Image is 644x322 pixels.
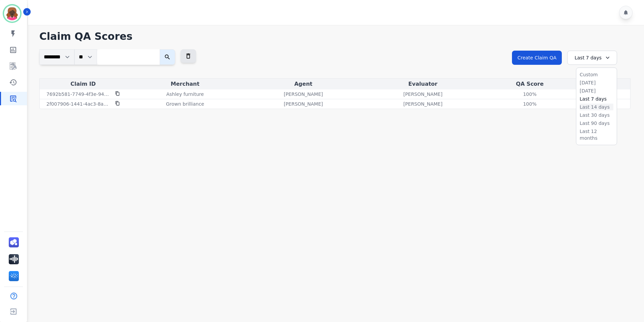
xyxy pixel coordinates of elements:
[284,101,323,107] p: [PERSON_NAME]
[128,80,242,88] div: Merchant
[580,71,613,78] li: Custom
[580,120,613,127] li: Last 90 days
[567,51,617,65] div: Last 7 days
[484,80,576,88] div: QA Score
[580,128,613,141] li: Last 12 months
[166,91,204,98] p: Ashley furniture
[41,80,125,88] div: Claim ID
[364,80,481,88] div: Evaluator
[580,104,613,110] li: Last 14 days
[580,96,613,102] li: Last 7 days
[512,51,562,65] button: Create Claim QA
[403,101,442,107] p: [PERSON_NAME]
[515,101,545,107] div: 100%
[4,5,20,22] img: Bordered avatar
[515,91,545,98] div: 100%
[284,91,323,98] p: [PERSON_NAME]
[46,101,111,107] p: 2f007906-1441-4ac3-8a6e-9f57ec73f675
[166,101,204,107] p: Grown brilliance
[39,30,631,43] h1: Claim QA Scores
[580,79,613,86] li: [DATE]
[46,91,111,98] p: 7692b581-7749-4f3e-94d0-cb23e942061d
[580,112,613,118] li: Last 30 days
[403,91,442,98] p: [PERSON_NAME]
[245,80,362,88] div: Agent
[580,87,613,94] li: [DATE]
